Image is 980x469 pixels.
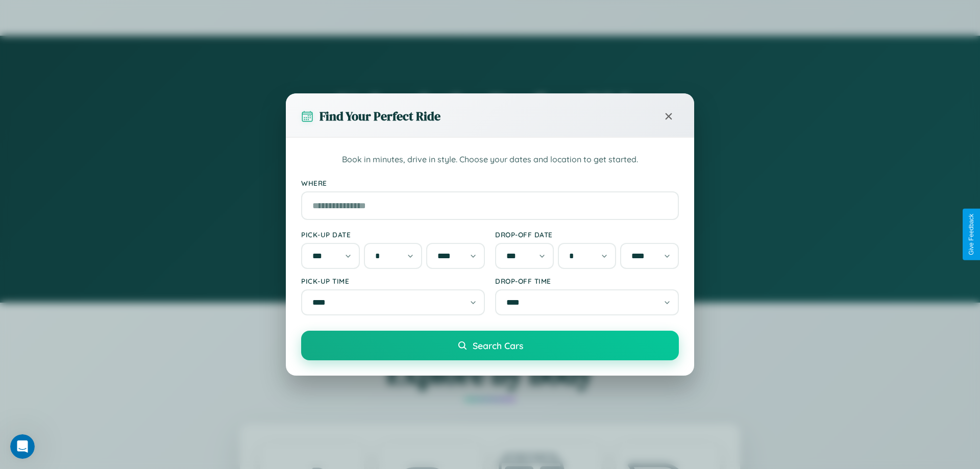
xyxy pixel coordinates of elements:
label: Pick-up Time [301,277,485,285]
h3: Find Your Perfect Ride [320,108,440,125]
button: Search Cars [301,331,679,360]
label: Drop-off Date [495,230,679,239]
p: Book in minutes, drive in style. Choose your dates and location to get started. [301,153,679,166]
label: Where [301,179,679,187]
label: Drop-off Time [495,277,679,285]
label: Pick-up Date [301,230,485,239]
span: Search Cars [473,340,523,351]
